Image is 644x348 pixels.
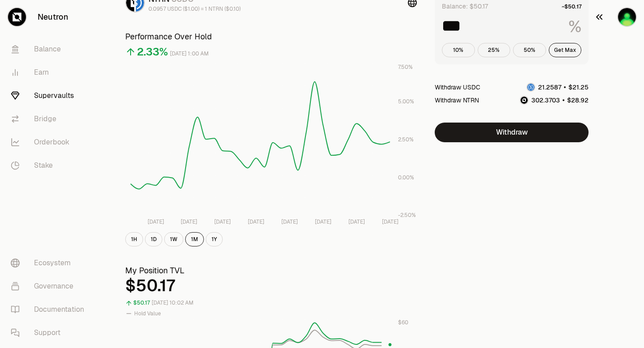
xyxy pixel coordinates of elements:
[521,97,528,104] img: NTRN Logo
[478,43,511,57] button: 25%
[442,43,475,57] button: 10%
[133,298,150,308] div: $50.17
[568,18,581,36] span: %
[618,8,636,26] img: Tradeguru
[549,43,582,57] button: Get Max
[4,154,97,177] a: Stake
[125,30,417,43] h3: Performance Over Hold
[398,319,408,326] tspan: $60
[398,64,413,71] tspan: 7.50%
[435,123,589,142] button: Withdraw
[185,232,204,246] button: 1M
[170,49,209,59] div: [DATE] 1:00 AM
[206,232,223,246] button: 1Y
[145,232,162,246] button: 1D
[181,218,197,225] tspan: [DATE]
[137,45,168,59] div: 2.33%
[125,264,417,277] h3: My Position TVL
[4,84,97,107] a: Supervaults
[435,83,480,92] div: Withdraw USDC
[281,218,298,225] tspan: [DATE]
[348,218,365,225] tspan: [DATE]
[435,96,479,105] div: Withdraw NTRN
[4,107,97,131] a: Bridge
[398,98,414,105] tspan: 5.00%
[125,277,417,295] div: $50.17
[4,298,97,321] a: Documentation
[4,38,97,61] a: Balance
[527,84,534,91] img: USDC Logo
[382,218,398,225] tspan: [DATE]
[315,218,331,225] tspan: [DATE]
[125,232,143,246] button: 1H
[398,136,414,143] tspan: 2.50%
[148,218,164,225] tspan: [DATE]
[442,2,488,11] div: Balance: $50.17
[134,310,161,317] span: Hold Value
[214,218,231,225] tspan: [DATE]
[148,5,241,13] div: 0.0957 USDC ($1.00) = 1 NTRN ($0.10)
[4,131,97,154] a: Orderbook
[398,212,416,219] tspan: -2.50%
[398,174,414,181] tspan: 0.00%
[164,232,183,246] button: 1W
[152,298,194,308] div: [DATE] 10:02 AM
[4,61,97,84] a: Earn
[4,251,97,275] a: Ecosystem
[4,275,97,298] a: Governance
[4,321,97,344] a: Support
[248,218,264,225] tspan: [DATE]
[513,43,546,57] button: 50%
